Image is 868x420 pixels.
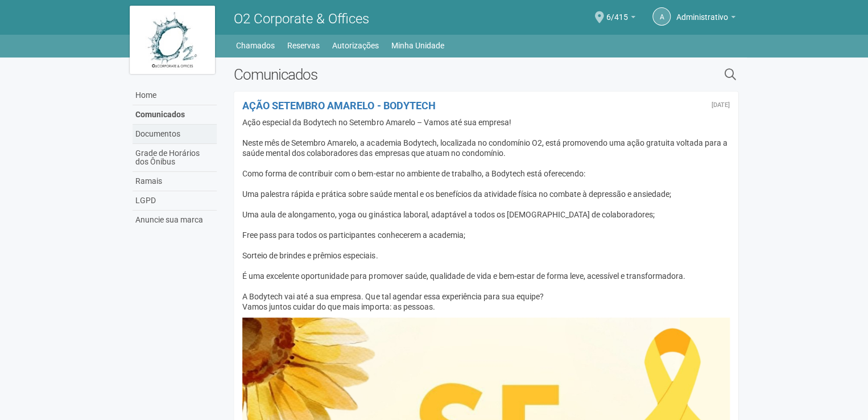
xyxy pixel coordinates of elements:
a: A [652,7,671,26]
span: Administrativo [676,2,728,22]
span: 6/415 [606,2,628,22]
a: 6/415 [606,14,635,23]
span: O2 Corporate & Offices [234,11,369,27]
a: Ramais [133,172,217,191]
a: LGPD [133,191,217,211]
a: Anuncie sua marca [133,211,217,229]
a: Grade de Horários dos Ônibus [133,144,217,172]
a: AÇÃO SETEMBRO AMARELO - BODYTECH [242,100,435,112]
a: Administrativo [676,14,735,23]
a: Comunicados [133,105,217,125]
a: Reservas [287,38,320,53]
div: Quarta-feira, 10 de setembro de 2025 às 19:06 [712,102,730,109]
a: Minha Unidade [391,38,444,53]
div: Ação especial da Bodytech no Setembro Amarelo – Vamos até sua empresa! Neste mês de Setembro Amar... [242,117,730,312]
h2: Comunicados [234,66,607,83]
a: Documentos [133,125,217,144]
a: Chamados [236,38,275,53]
a: Home [133,86,217,105]
a: Autorizações [332,38,379,53]
img: logo.jpg [130,6,215,74]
